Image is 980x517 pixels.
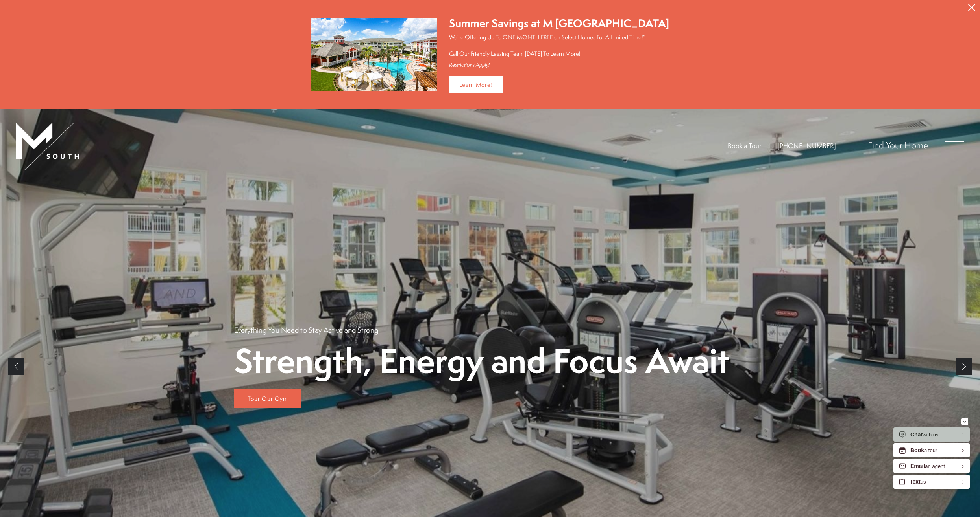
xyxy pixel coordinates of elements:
div: Restrictions Apply! [449,62,669,68]
span: [PHONE_NUMBER] [778,141,836,150]
a: Find Your Home [868,139,928,151]
p: Strength, Energy and Focus Await [234,343,730,378]
a: Book a Tour [728,141,761,150]
div: Summer Savings at M [GEOGRAPHIC_DATA] [449,16,669,31]
a: Tour Our Gym [234,389,301,408]
span: Tour Our Gym [248,394,288,403]
a: Learn More! [449,76,503,93]
img: MSouth [16,123,79,170]
img: Summer Savings at M South Apartments [311,18,437,91]
a: Previous [8,358,24,375]
button: Open Menu [945,141,964,148]
p: Everything You Need to Stay Active and Strong [234,325,378,335]
p: We're Offering Up To ONE MONTH FREE on Select Homes For A Limited Time!* Call Our Friendly Leasin... [449,33,669,58]
a: Call Us at 813-570-8014 [778,141,836,150]
a: Next [956,358,972,375]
